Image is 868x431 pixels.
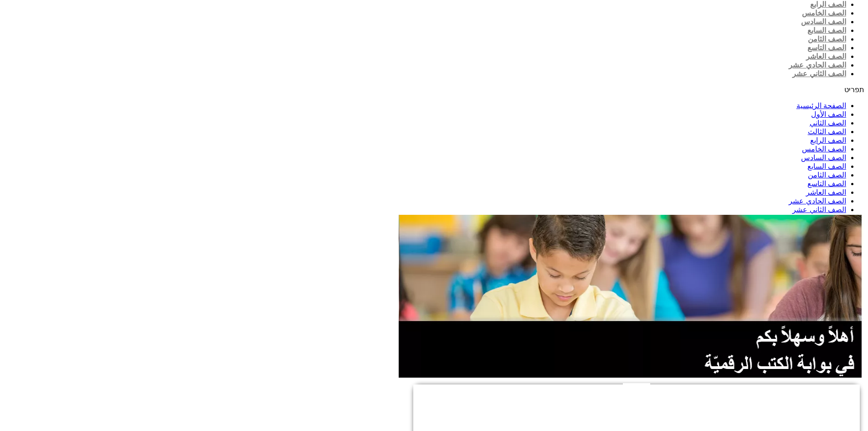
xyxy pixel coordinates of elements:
a: الصف الثامن [808,171,846,179]
a: الصف الثامن [808,35,846,43]
a: الصف الخامس [802,9,846,17]
a: الصف الحادي عشر [789,197,846,205]
a: الصف العاشر [806,52,846,60]
a: الصف الرابع [810,0,846,8]
a: الصف الأول [811,110,846,118]
a: الصف الثاني [810,119,846,127]
div: כפתור פתיחת תפריט [123,85,864,94]
a: الصف الثاني عشر [792,206,846,213]
a: الصف الخامس [802,145,846,153]
a: الصف الثاني عشر [792,70,846,78]
a: الصف السادس [801,154,846,161]
a: الصفحة الرئيسية [796,102,846,109]
a: الصف التاسع [807,44,846,52]
a: الصف السابع [807,162,846,170]
a: الصف الثالث [808,128,846,135]
a: الصف العاشر [806,188,846,196]
a: الصف الرابع [810,136,846,144]
span: תפריט [844,86,864,93]
a: الصف السادس [801,18,846,26]
a: الصف الحادي عشر [789,61,846,69]
a: الصف التاسع [807,180,846,187]
a: الصف السابع [807,26,846,34]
